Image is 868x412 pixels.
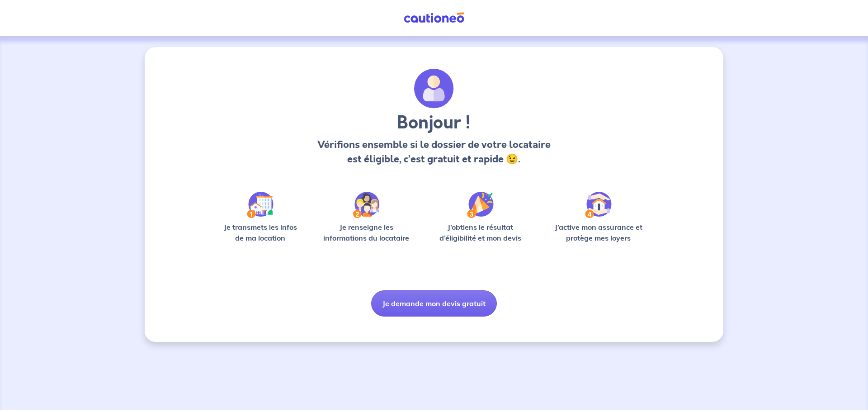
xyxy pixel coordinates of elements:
[546,222,651,243] p: J’active mon assurance et protège mes loyers
[371,290,497,317] button: Je demande mon devis gratuit
[315,112,553,134] h3: Bonjour !
[315,137,553,166] p: Vérifions ensemble si le dossier de votre locataire est éligible, c’est gratuit et rapide 😉.
[247,192,274,218] img: /static/90a569abe86eec82015bcaae536bd8e6/Step-1.svg
[318,222,415,243] p: Je renseigne les informations du locataire
[585,192,612,218] img: /static/bfff1cf634d835d9112899e6a3df1a5d/Step-4.svg
[400,12,468,24] img: Cautioneo
[414,69,454,109] img: archivate
[429,222,532,243] p: J’obtiens le résultat d’éligibilité et mon devis
[217,222,303,243] p: Je transmets les infos de ma location
[353,192,379,218] img: /static/c0a346edaed446bb123850d2d04ad552/Step-2.svg
[467,192,494,218] img: /static/f3e743aab9439237c3e2196e4328bba9/Step-3.svg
